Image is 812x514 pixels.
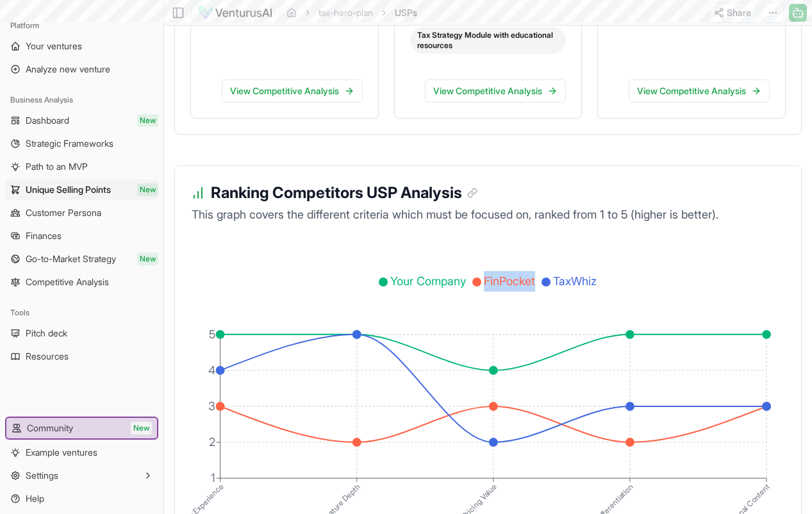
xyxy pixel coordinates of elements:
a: Your ventures [5,36,158,56]
a: Resources [5,346,158,367]
span: New [137,183,158,196]
span: Go-to-Market Strategy [26,253,116,265]
span: New [131,422,152,435]
span: New [137,253,158,265]
span: Unique Selling Points [26,183,111,196]
tspan: 5 [209,327,215,341]
a: View Competitive Analysis [425,79,566,103]
span: Dashboard [26,114,69,127]
a: Strategic Frameworks [5,133,158,154]
span: Customer Persona [26,206,101,219]
span: Your Company [390,274,466,288]
span: TaxWhiz [553,274,597,288]
tspan: 2 [209,435,215,449]
span: Your ventures [26,40,82,53]
div: Tax Strategy Module with educational resources [410,27,567,54]
div: Tools [5,303,158,323]
span: Help [26,492,44,505]
a: Finances [5,226,158,246]
tspan: 1 [211,472,215,485]
div: Platform [5,15,158,36]
a: View Competitive Analysis [222,79,363,103]
a: Customer Persona [5,203,158,223]
span: Competitive Analysis [26,276,109,288]
a: Help [5,488,158,509]
a: Path to an MVP [5,156,158,177]
span: Strategic Frameworks [26,137,113,150]
span: Example ventures [26,446,97,459]
span: New [137,114,158,127]
h3: Ranking Competitors USP Analysis [211,181,477,204]
span: Resources [26,350,69,363]
span: Community [27,422,73,435]
tspan: 3 [208,399,215,413]
span: Analyze new venture [26,63,110,76]
a: Unique Selling PointsNew [5,179,158,200]
a: View Competitive Analysis [629,79,770,103]
a: Example ventures [5,442,158,463]
a: Competitive Analysis [5,272,158,292]
span: Settings [26,469,58,482]
div: Business Analysis [5,90,158,110]
button: Settings [5,465,158,486]
a: CommunityNew [6,418,157,438]
a: Analyze new venture [5,59,158,79]
a: Go-to-Market StrategyNew [5,249,158,269]
span: Pitch deck [26,327,67,340]
span: Finances [26,229,62,242]
a: DashboardNew [5,110,158,131]
tspan: 4 [208,363,215,377]
span: Path to an MVP [26,160,88,173]
span: FinPocket [484,274,535,288]
a: Pitch deck [5,323,158,344]
p: This graph covers the different criteria which must be focused on, ranked from 1 to 5 (higher is ... [190,206,786,224]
